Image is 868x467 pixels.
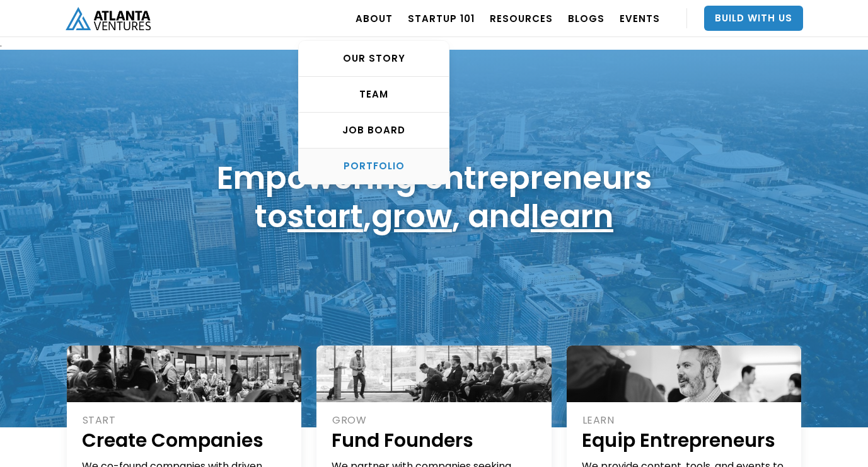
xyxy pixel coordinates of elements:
[620,1,660,36] a: EVENTS
[287,194,363,239] a: start
[83,414,288,427] div: START
[299,113,449,149] a: Job Board
[490,1,553,36] a: RESOURCES
[299,77,449,113] a: TEAM
[299,160,449,172] div: PORTFOLIO
[531,194,613,239] a: learn
[704,6,803,31] a: Build With Us
[299,41,449,77] a: OUR STORY
[582,414,788,427] div: LEARN
[371,194,452,239] a: grow
[82,427,288,453] h1: Create Companies
[299,88,449,101] div: TEAM
[332,414,538,427] div: GROW
[299,52,449,65] div: OUR STORY
[356,1,393,36] a: ABOUT
[332,427,538,453] h1: Fund Founders
[408,1,475,36] a: Startup 101
[568,1,605,36] a: BLOGS
[299,149,449,184] a: PORTFOLIO
[217,159,652,235] h1: Empowering entrepreneurs to , , and
[582,427,788,453] h1: Equip Entrepreneurs
[299,124,449,137] div: Job Board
